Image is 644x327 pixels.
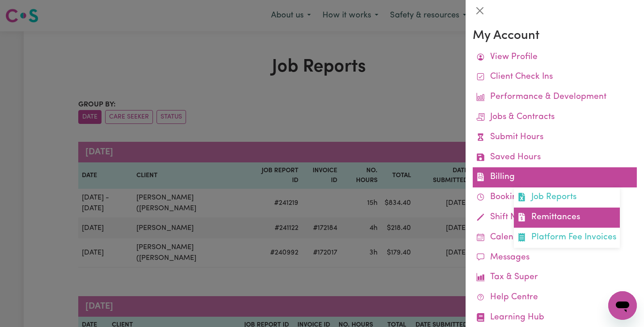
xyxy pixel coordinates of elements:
a: Performance & Development [473,87,637,107]
a: Help Centre [473,288,637,308]
a: Jobs & Contracts [473,107,637,127]
a: Bookings [473,187,637,208]
a: Shift Notes [473,208,637,228]
h3: My Account [473,29,637,44]
a: BillingJob ReportsRemittancesPlatform Fee Invoices [473,167,637,187]
a: Job Reports [514,187,620,208]
button: Close [473,4,487,18]
a: View Profile [473,47,637,68]
a: Saved Hours [473,148,637,168]
a: Submit Hours [473,127,637,148]
a: Client Check Ins [473,67,637,87]
a: Calendar [473,228,637,248]
a: Remittances [514,208,620,228]
a: Tax & Super [473,268,637,288]
a: Messages [473,248,637,268]
iframe: Button to launch messaging window [608,291,637,320]
a: Platform Fee Invoices [514,228,620,248]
